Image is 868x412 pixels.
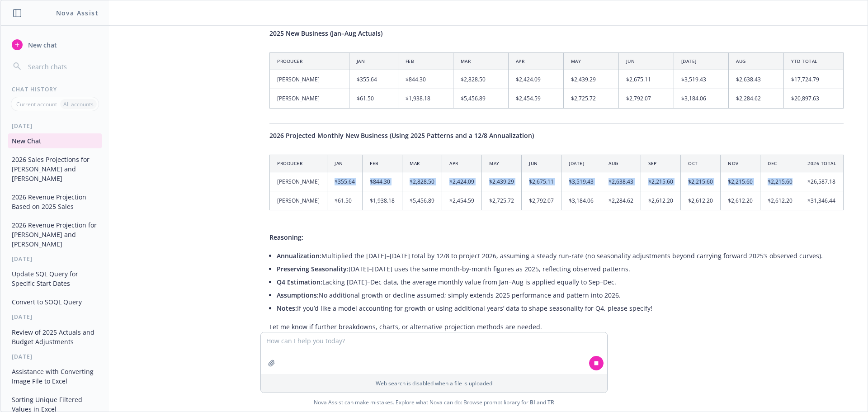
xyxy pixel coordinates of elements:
button: Assistance with Converting Image File to Excel [8,364,102,388]
button: 2026 Revenue Projection Based on 2025 Sales [8,189,102,214]
td: $2,612.20 [681,191,721,210]
td: $2,828.50 [453,70,508,89]
div: [DATE] [1,122,109,130]
td: $2,638.43 [601,172,641,191]
span: 2026 Projected Monthly New Business (Using 2025 Patterns and a 12/8 Annualization) [269,131,534,140]
div: Chat History [1,85,109,93]
td: $1,938.18 [363,191,402,210]
td: $2,215.60 [641,172,681,191]
a: TR [547,398,554,406]
td: $1,938.18 [398,89,453,108]
th: [DATE] [561,155,601,172]
button: Review of 2025 Actuals and Budget Adjustments [8,325,102,349]
td: [PERSON_NAME] [270,70,349,89]
th: Jun [618,53,674,70]
td: $2,638.43 [729,70,784,89]
span: 2025 New Business (Jan–Aug Actuals) [269,29,382,38]
th: Jan [327,155,363,172]
h1: Nova Assist [56,8,99,18]
td: $844.30 [363,172,402,191]
td: $355.64 [349,70,398,89]
td: $3,519.43 [561,172,601,191]
th: Oct [681,155,721,172]
th: Feb [398,53,453,70]
td: $3,519.43 [674,70,729,89]
span: Annualization: [277,251,321,260]
button: New Chat [8,133,102,148]
th: Apr [508,53,563,70]
td: [PERSON_NAME] [270,89,349,108]
td: $844.30 [398,70,453,89]
td: $2,215.60 [721,172,760,191]
th: 2026 Total [800,155,844,172]
input: Search chats [26,60,98,73]
button: Update SQL Query for Specific Start Dates [8,266,102,291]
th: May [563,53,618,70]
th: Jun [522,155,561,172]
p: Let me know if further breakdowns, charts, or alternative projection methods are needed. [269,322,844,331]
td: $2,792.07 [522,191,561,210]
td: $3,184.06 [674,89,729,108]
td: $31,346.44 [800,191,844,210]
td: $2,675.11 [522,172,561,191]
td: $3,184.06 [561,191,601,210]
li: No additional growth or decline assumed; simply extends 2025 performance and pattern into 2026. [277,289,844,302]
th: Producer [270,155,327,172]
button: 2026 Revenue Projection for [PERSON_NAME] and [PERSON_NAME] [8,218,102,251]
li: Multiplied the [DATE]–[DATE] total by 12/8 to project 2026, assuming a steady run-rate (no season... [277,249,844,262]
td: $2,675.11 [618,70,674,89]
td: $17,724.79 [784,70,844,89]
td: [PERSON_NAME] [270,191,327,210]
td: $2,612.20 [760,191,800,210]
td: $5,456.89 [453,89,508,108]
td: $2,439.29 [482,172,522,191]
span: Preserving Seasonality: [277,265,349,273]
div: [DATE] [1,353,109,360]
td: $2,454.59 [442,191,482,210]
th: Aug [729,53,784,70]
td: $2,439.29 [563,70,618,89]
th: Mar [402,155,442,172]
div: [DATE] [1,255,109,263]
p: Web search is disabled when a file is uploaded [266,379,602,387]
td: $2,612.20 [721,191,760,210]
td: $2,725.72 [482,191,522,210]
th: Producer [270,53,349,70]
td: $2,828.50 [402,172,442,191]
td: $2,424.09 [508,70,563,89]
span: New chat [26,40,57,50]
span: Reasoning: [269,233,303,242]
span: Assumptions: [277,291,319,299]
p: All accounts [63,100,94,108]
td: $2,424.09 [442,172,482,191]
li: Lacking [DATE]–Dec data, the average monthly value from Jan–Aug is applied equally to Sep–Dec. [277,275,844,289]
td: $5,456.89 [402,191,442,210]
button: 2026 Sales Projections for [PERSON_NAME] and [PERSON_NAME] [8,152,102,186]
th: Nov [721,155,760,172]
span: Nova Assist can make mistakes. Explore what Nova can do: Browse prompt library for and [4,393,864,412]
button: Convert to SOQL Query [8,294,102,309]
p: Current account [16,100,57,108]
li: If you’d like a model accounting for growth or using additional years’ data to shape seasonality ... [277,302,844,315]
th: Sep [641,155,681,172]
td: $26,587.18 [800,172,844,191]
span: Q4 Estimation: [277,278,322,286]
td: $20,897.63 [784,89,844,108]
a: BI [530,398,535,406]
th: Feb [363,155,402,172]
td: $61.50 [349,89,398,108]
button: New chat [8,37,102,53]
th: May [482,155,522,172]
td: $2,612.20 [641,191,681,210]
span: Notes: [277,304,297,313]
td: $2,725.72 [563,89,618,108]
li: [DATE]–[DATE] uses the same month-by-month figures as 2025, reflecting observed patterns. [277,262,844,275]
td: $2,792.07 [618,89,674,108]
td: $2,284.62 [601,191,641,210]
th: Aug [601,155,641,172]
td: [PERSON_NAME] [270,172,327,191]
th: Apr [442,155,482,172]
td: $2,215.60 [760,172,800,191]
div: [DATE] [1,313,109,321]
th: [DATE] [674,53,729,70]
